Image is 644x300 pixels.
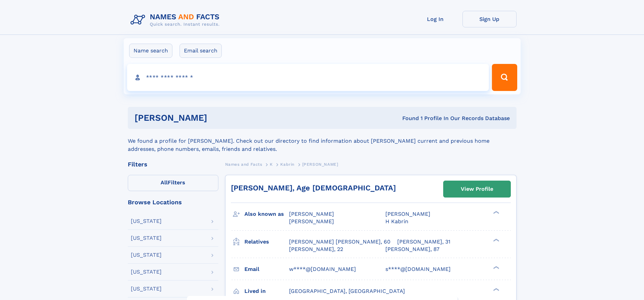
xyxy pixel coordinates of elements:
[129,44,172,58] label: Name search
[492,287,500,292] div: ❯
[244,236,289,248] h3: Relatives
[244,208,289,220] h3: Also known as
[289,288,405,294] span: [GEOGRAPHIC_DATA], [GEOGRAPHIC_DATA]
[131,269,162,275] div: [US_STATE]
[128,129,517,153] div: We found a profile for [PERSON_NAME]. Check out our directory to find information about [PERSON_N...
[444,181,510,197] a: View Profile
[244,263,289,275] h3: Email
[231,184,396,192] a: [PERSON_NAME], Age [DEMOGRAPHIC_DATA]
[131,218,162,224] div: [US_STATE]
[305,115,510,122] div: Found 1 Profile In Our Records Database
[302,162,338,167] span: [PERSON_NAME]
[397,238,450,246] a: [PERSON_NAME], 31
[385,246,439,253] a: [PERSON_NAME], 87
[280,162,294,167] span: Kabrin
[461,181,493,197] div: View Profile
[128,175,218,191] label: Filters
[128,161,218,167] div: Filters
[492,238,500,242] div: ❯
[289,218,334,225] span: [PERSON_NAME]
[289,211,334,217] span: [PERSON_NAME]
[492,265,500,270] div: ❯
[270,162,273,167] span: K
[135,114,305,122] h1: [PERSON_NAME]
[280,160,294,168] a: Kabrin
[131,252,162,258] div: [US_STATE]
[289,238,390,246] a: [PERSON_NAME] [PERSON_NAME], 60
[161,179,168,186] span: All
[408,11,462,27] a: Log In
[225,160,262,168] a: Names and Facts
[128,11,225,29] img: Logo Names and Facts
[385,218,408,225] span: H Kabrin
[492,210,500,215] div: ❯
[385,211,430,217] span: [PERSON_NAME]
[180,44,222,58] label: Email search
[244,285,289,297] h3: Lived in
[131,286,162,292] div: [US_STATE]
[289,246,343,253] a: [PERSON_NAME], 22
[462,11,517,27] a: Sign Up
[128,199,218,205] div: Browse Locations
[127,64,489,91] input: search input
[131,235,162,241] div: [US_STATE]
[270,160,273,168] a: K
[492,64,517,91] button: Search Button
